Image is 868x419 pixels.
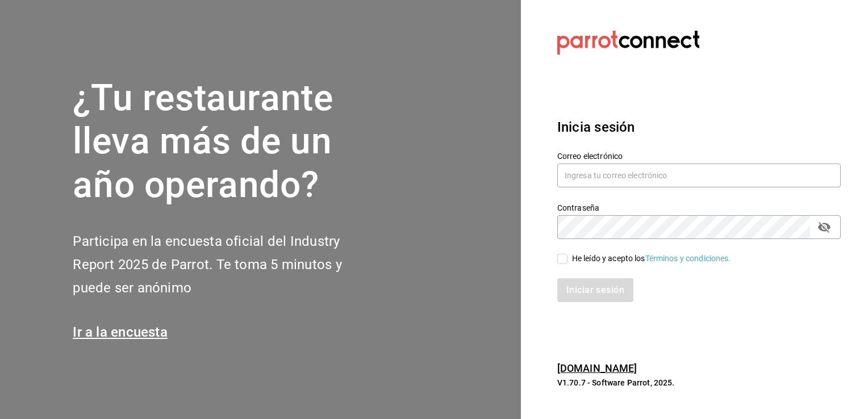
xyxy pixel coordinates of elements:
input: Ingresa tu correo electrónico [557,164,841,187]
div: He leído y acepto los [572,253,731,265]
a: Ir a la encuesta [73,324,168,340]
label: Correo electrónico [557,152,841,160]
button: Campo de contraseña [815,217,834,237]
p: V1.70.7 - Software Parrot, 2025. [557,377,841,388]
h3: Inicia sesión [557,117,841,137]
h2: Participa en la encuesta oficial del Industry Report 2025 de Parrot. Te toma 5 minutos y puede se... [73,230,379,299]
a: Términos y condiciones. [645,254,731,263]
a: [DOMAIN_NAME] [557,362,637,374]
label: Contraseña [557,203,841,211]
h1: ¿Tu restaurante lleva más de un año operando? [73,77,379,207]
